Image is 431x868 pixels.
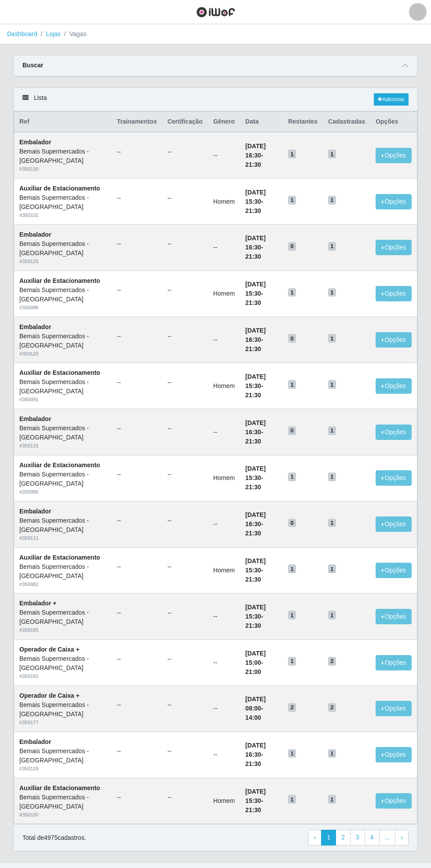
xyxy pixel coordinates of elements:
[19,608,106,626] div: Bemais Supermercados - [GEOGRAPHIC_DATA]
[245,668,261,675] time: 21:00
[376,378,412,394] button: Opções
[19,286,106,304] div: Bemais Supermercados - [GEOGRAPHIC_DATA]
[19,508,51,515] strong: Embalador
[117,470,157,479] ul: --
[46,30,60,37] a: Lojas
[245,373,266,399] strong: -
[328,749,336,758] span: 1
[245,650,266,675] strong: -
[376,148,412,163] button: Opções
[288,196,296,205] span: 1
[117,516,157,525] ul: --
[245,806,261,813] time: 21:30
[374,93,409,106] a: Adicionar
[19,377,106,396] div: Bemais Supermercados - [GEOGRAPHIC_DATA]
[61,29,87,39] li: Vagas
[208,224,240,271] td: --
[19,554,100,561] strong: Auxiliar de Estacionamento
[19,626,106,634] div: # 350185
[117,793,157,802] ul: --
[19,516,106,535] div: Bemais Supermercados - [GEOGRAPHIC_DATA]
[19,646,80,653] strong: Operador de Caixa +
[19,258,106,265] div: # 350125
[168,516,203,525] ul: --
[328,334,336,343] span: 1
[288,150,296,158] span: 1
[168,147,203,157] ul: --
[288,611,296,619] span: 1
[288,426,296,435] span: 0
[162,112,208,132] th: Certificação
[288,242,296,251] span: 0
[117,562,157,571] ul: --
[117,378,157,387] ul: --
[208,640,240,686] td: --
[376,609,412,624] button: Opções
[395,830,409,846] a: Next
[245,604,266,629] strong: -
[168,332,203,341] ul: --
[245,234,266,251] time: [DATE] 16:30
[117,608,157,618] ul: --
[168,655,203,664] ul: --
[19,470,106,488] div: Bemais Supermercados - [GEOGRAPHIC_DATA]
[168,700,203,710] ul: --
[19,535,106,542] div: # 350111
[245,281,266,306] strong: -
[19,793,106,811] div: Bemais Supermercados - [GEOGRAPHIC_DATA]
[117,700,157,710] ul: --
[245,465,266,491] strong: -
[19,600,56,607] strong: Embalador +
[19,147,106,165] div: Bemais Supermercados - [GEOGRAPHIC_DATA]
[168,747,203,756] ul: --
[328,242,336,251] span: 1
[168,239,203,249] ul: --
[245,530,261,537] time: 21:30
[376,701,412,716] button: Opções
[376,516,412,532] button: Opções
[14,88,417,111] div: Lista
[208,409,240,455] td: --
[376,563,412,578] button: Opções
[245,742,266,767] strong: -
[19,654,106,673] div: Bemais Supermercados - [GEOGRAPHIC_DATA]
[288,519,296,527] span: 0
[117,747,157,756] ul: --
[208,778,240,824] td: Homem
[19,738,51,745] strong: Embalador
[245,327,266,343] time: [DATE] 16:30
[245,622,261,629] time: 21:30
[245,742,266,758] time: [DATE] 16:30
[19,562,106,581] div: Bemais Supermercados - [GEOGRAPHIC_DATA]
[168,194,203,203] ul: --
[288,472,296,481] span: 1
[245,189,266,205] time: [DATE] 15:30
[117,194,157,203] ul: --
[376,793,412,809] button: Opções
[288,703,296,712] span: 2
[208,685,240,732] td: --
[401,834,403,841] span: ›
[208,317,240,363] td: --
[19,784,100,791] strong: Auxiliar de Estacionamento
[288,795,296,804] span: 1
[19,323,51,330] strong: Embalador
[19,185,100,192] strong: Auxiliar de Estacionamento
[19,700,106,719] div: Bemais Supermercados - [GEOGRAPHIC_DATA]
[168,378,203,387] ul: --
[245,327,266,352] strong: -
[308,830,409,846] nav: pagination
[328,795,336,804] span: 1
[245,760,261,767] time: 21:30
[328,611,336,619] span: 1
[19,765,106,773] div: # 350129
[376,747,412,762] button: Opções
[245,557,266,583] strong: -
[245,650,266,666] time: [DATE] 15:00
[323,112,370,132] th: Cadastradas
[117,147,157,157] ul: --
[19,332,106,350] div: Bemais Supermercados - [GEOGRAPHIC_DATA]
[245,373,266,389] time: [DATE] 15:30
[19,369,100,376] strong: Auxiliar de Estacionamento
[19,719,106,726] div: # 350177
